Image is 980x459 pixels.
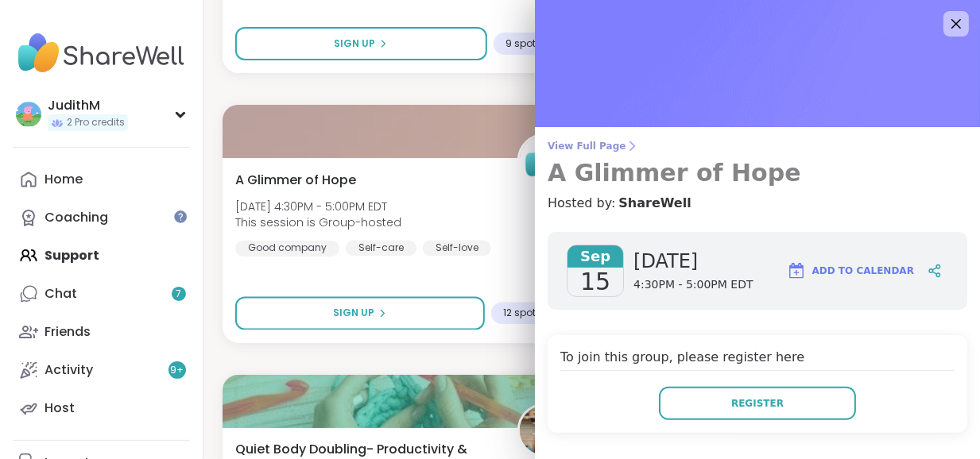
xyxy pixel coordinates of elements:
[13,199,190,237] a: Coaching
[780,252,921,290] button: Add to Calendar
[16,102,41,127] img: JudithM
[176,287,182,301] span: 7
[548,194,967,213] h4: Hosted by:
[45,399,75,417] div: Host
[235,297,485,330] button: Sign Up
[45,209,108,226] div: Coaching
[633,249,753,274] span: [DATE]
[235,27,487,60] button: Sign Up
[13,25,190,81] img: ShareWell Nav Logo
[13,313,190,351] a: Friends
[423,241,491,256] div: Self-love
[548,140,967,187] a: View Full PageA Glimmer of Hope
[13,275,190,313] a: Chat7
[235,215,401,231] span: This session is Group-hosted
[567,245,623,268] span: Sep
[45,361,93,379] div: Activity
[174,210,187,223] iframe: Spotlight
[548,140,967,152] span: View Full Page
[45,171,83,188] div: Home
[235,241,339,256] div: Good company
[560,348,955,371] h4: To join this group, please register here
[67,116,125,129] span: 2 Pro credits
[633,277,753,293] span: 4:30PM - 5:00PM EDT
[45,285,77,303] div: Chat
[45,323,91,341] div: Friends
[13,389,190,427] a: Host
[520,406,569,455] img: Jill_LadyOfTheMountain
[731,396,784,411] span: Register
[346,241,416,256] div: Self-care
[812,264,914,278] span: Add to Calendar
[235,171,356,190] span: A Glimmer of Hope
[334,37,375,51] span: Sign Up
[13,351,190,389] a: Activity9+
[659,387,856,420] button: Register
[506,37,559,50] span: 9 spots left
[48,97,128,114] div: JudithM
[548,159,967,187] h3: A Glimmer of Hope
[171,364,184,377] span: 9 +
[580,268,610,296] span: 15
[504,307,559,320] span: 12 spots left
[618,194,691,213] a: ShareWell
[13,160,190,199] a: Home
[235,199,401,215] span: [DATE] 4:30PM - 5:00PM EDT
[333,307,374,321] span: Sign Up
[520,136,569,185] img: ShareWell
[787,261,806,280] img: ShareWell Logomark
